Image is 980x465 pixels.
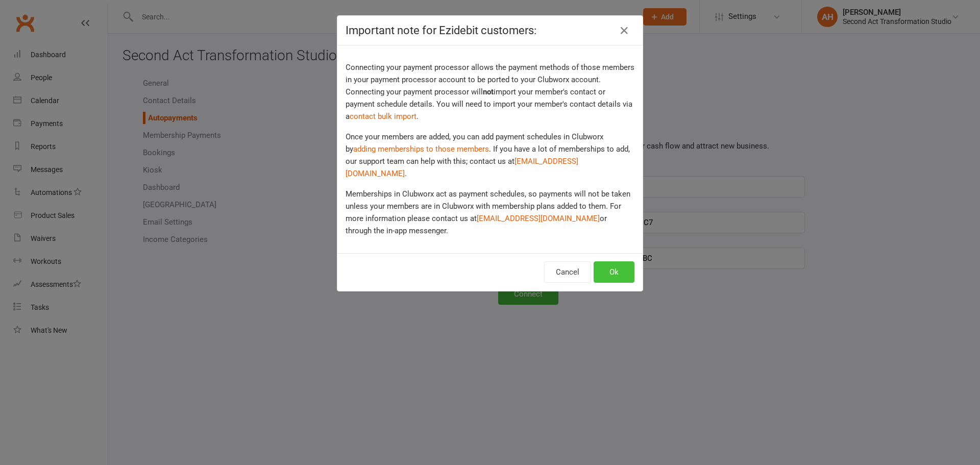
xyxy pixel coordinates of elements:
[346,188,634,237] p: Memberships in Clubworx act as payment schedules, so payments will not be taken unless your membe...
[544,261,591,283] button: Cancel
[346,24,634,37] h4: Important note for Ezidebit customers:
[483,87,494,96] strong: not
[350,112,416,121] a: contact bulk import
[346,61,634,123] p: Connecting your payment processor allows the payment methods of those members in your payment pro...
[594,261,634,283] button: Ok
[346,131,634,180] p: Once your members are added, you can add payment schedules in Clubworx by . If you have a lot of ...
[353,144,489,154] a: adding memberships to those members
[477,214,600,223] a: [EMAIL_ADDRESS][DOMAIN_NAME]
